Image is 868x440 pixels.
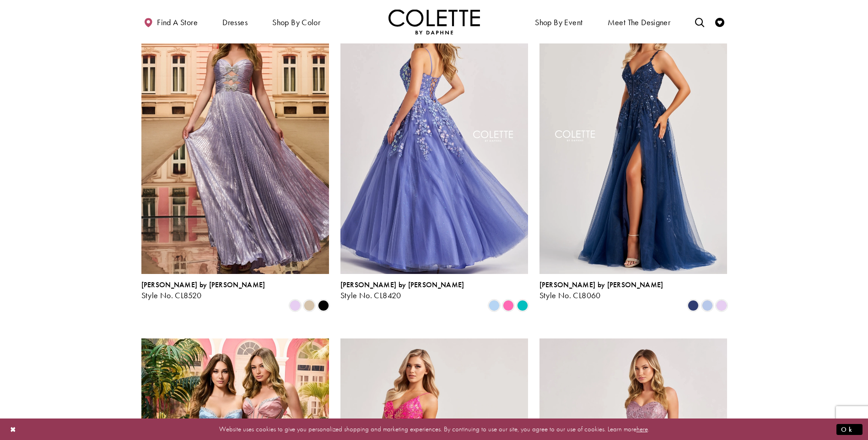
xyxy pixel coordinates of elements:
[220,9,250,34] span: Dresses
[503,300,514,311] i: Pink
[702,300,713,311] i: Bluebell
[388,9,480,34] img: Colette by Daphne
[318,300,329,311] i: Black
[535,18,582,27] span: Shop By Event
[533,9,585,34] span: Shop By Event
[141,280,265,290] span: [PERSON_NAME] by [PERSON_NAME]
[340,290,401,300] span: Style No. CL8420
[489,300,500,311] i: Periwinkle
[388,9,480,34] a: Visit Home Page
[836,424,863,435] button: Submit Dialog
[340,280,464,290] span: [PERSON_NAME] by [PERSON_NAME]
[539,280,663,290] span: [PERSON_NAME] by [PERSON_NAME]
[66,423,802,435] p: Website uses cookies to give you personalized shopping and marketing experiences. By continuing t...
[272,18,320,27] span: Shop by color
[340,1,528,274] a: Visit Colette by Daphne Style No. CL8420 Page
[608,18,671,27] span: Meet the designer
[539,1,727,274] a: Visit Colette by Daphne Style No. CL8060 Page
[693,9,706,34] a: Toggle search
[141,281,265,300] div: Colette by Daphne Style No. CL8520
[270,9,323,34] span: Shop by color
[222,18,248,27] span: Dresses
[539,290,601,300] span: Style No. CL8060
[713,9,727,34] a: Check Wishlist
[141,290,202,300] span: Style No. CL8520
[304,300,315,311] i: Gold Dust
[290,300,301,311] i: Lilac
[636,424,648,434] a: here
[539,281,663,300] div: Colette by Daphne Style No. CL8060
[141,1,329,274] a: Visit Colette by Daphne Style No. CL8520 Page
[605,9,673,34] a: Meet the designer
[716,300,727,311] i: Lilac
[5,421,21,437] button: Close Dialog
[517,300,528,311] i: Jade
[141,9,200,34] a: Find a store
[340,281,464,300] div: Colette by Daphne Style No. CL8420
[157,18,198,27] span: Find a store
[688,300,699,311] i: Navy Blue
